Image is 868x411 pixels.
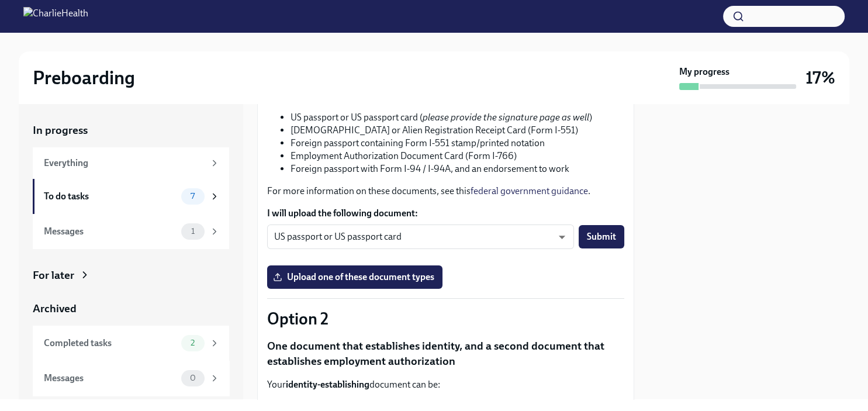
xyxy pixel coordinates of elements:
[587,231,616,243] span: Submit
[267,265,442,289] label: Upload one of these document types
[267,207,624,220] label: I will upload the following document:
[44,157,205,170] div: Everything
[183,374,203,382] span: 0
[423,112,589,123] em: please provide the signature page as well
[33,147,229,179] a: Everything
[44,372,177,385] div: Messages
[805,67,835,88] h3: 17%
[33,123,229,138] a: In progress
[184,339,202,347] span: 2
[267,378,624,391] p: Your document can be:
[44,225,177,238] div: Messages
[23,7,88,26] img: CharlieHealth
[44,190,177,203] div: To do tasks
[291,124,624,137] li: [DEMOGRAPHIC_DATA] or Alien Registration Receipt Card (Form I-551)
[33,301,229,316] a: Archived
[33,66,135,89] h2: Preboarding
[275,271,434,283] span: Upload one of these document types
[44,337,177,350] div: Completed tasks
[33,361,229,396] a: Messages0
[184,192,202,201] span: 7
[291,137,624,150] li: Foreign passport containing Form I-551 stamp/printed notation
[579,225,624,248] button: Submit
[33,268,74,283] div: For later
[679,65,729,78] strong: My progress
[291,150,624,163] li: Employment Authorization Document Card (Form I-766)
[33,214,229,249] a: Messages1
[33,326,229,361] a: Completed tasks2
[267,339,624,368] p: One document that establishes identity, and a second document that establishes employment authori...
[471,185,588,196] a: federal government guidance
[33,268,229,283] a: For later
[286,379,369,390] strong: identity-establishing
[291,163,624,175] li: Foreign passport with Form I-94 / I-94A, and an endorsement to work
[267,308,624,329] p: Option 2
[267,185,624,198] p: For more information on these documents, see this .
[184,227,202,236] span: 1
[267,225,574,249] div: US passport or US passport card
[291,111,624,124] li: US passport or US passport card ( )
[33,179,229,214] a: To do tasks7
